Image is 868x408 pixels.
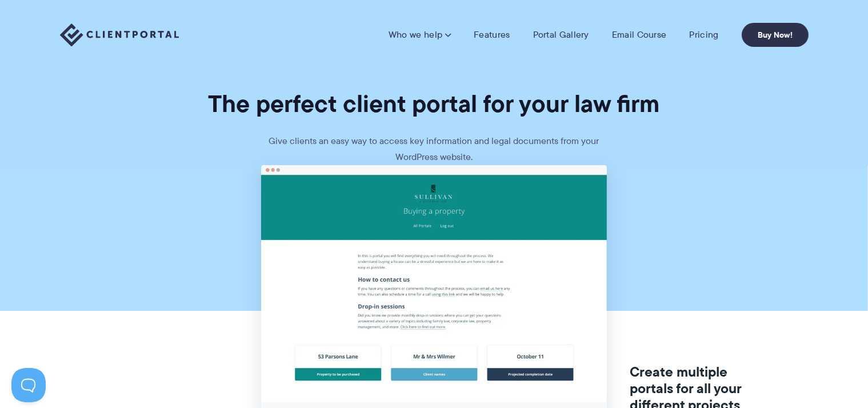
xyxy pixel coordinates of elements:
[533,29,589,41] a: Portal Gallery
[742,23,809,47] a: Buy Now!
[389,29,451,41] a: Who we help
[263,133,606,165] p: Give clients an easy way to access key information and legal documents from your WordPress website.
[11,368,46,402] iframe: Toggle Customer Support
[612,29,667,41] a: Email Course
[474,29,510,41] a: Features
[689,29,718,41] a: Pricing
